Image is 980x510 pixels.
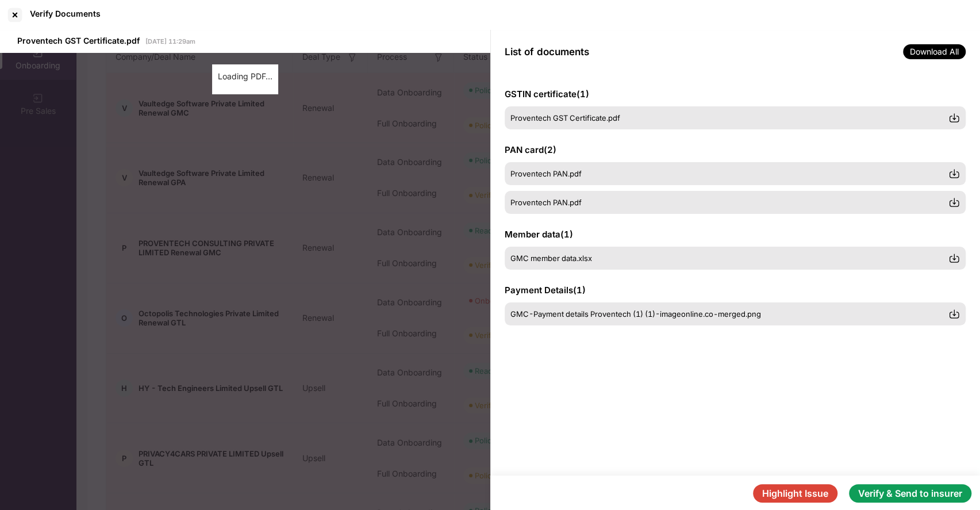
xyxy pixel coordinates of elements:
[505,46,589,57] span: List of documents
[948,197,960,208] img: svg+xml;base64,PHN2ZyBpZD0iRG93bmxvYWQtMzJ4MzIiIHhtbG5zPSJodHRwOi8vd3d3LnczLm9yZy8yMDAwL3N2ZyIgd2...
[30,9,101,18] div: Verify Documents
[948,112,960,124] img: svg+xml;base64,PHN2ZyBpZD0iRG93bmxvYWQtMzJ4MzIiIHhtbG5zPSJodHRwOi8vd3d3LnczLm9yZy8yMDAwL3N2ZyIgd2...
[505,285,586,296] span: Payment Details ( 1 )
[510,169,582,178] span: Proventech PAN.pdf
[17,36,140,45] span: Proventech GST Certificate.pdf
[510,254,592,263] span: GMC member data.xlsx
[510,113,620,122] span: Proventech GST Certificate.pdf
[948,168,960,179] img: svg+xml;base64,PHN2ZyBpZD0iRG93bmxvYWQtMzJ4MzIiIHhtbG5zPSJodHRwOi8vd3d3LnczLm9yZy8yMDAwL3N2ZyIgd2...
[145,37,195,45] span: [DATE] 11:29am
[510,198,582,207] span: Proventech PAN.pdf
[903,44,966,59] span: Download All
[505,89,589,99] span: GSTIN certificate ( 1 )
[505,144,556,155] span: PAN card ( 2 )
[510,309,761,319] span: GMC-Payment details Proventech (1) (1)-imageonline.co-merged.png
[753,484,837,503] button: Highlight Issue
[849,484,971,503] button: Verify & Send to insurer
[948,308,960,320] img: svg+xml;base64,PHN2ZyBpZD0iRG93bmxvYWQtMzJ4MzIiIHhtbG5zPSJodHRwOi8vd3d3LnczLm9yZy8yMDAwL3N2ZyIgd2...
[505,229,573,240] span: Member data ( 1 )
[948,252,960,264] img: svg+xml;base64,PHN2ZyBpZD0iRG93bmxvYWQtMzJ4MzIiIHhtbG5zPSJodHRwOi8vd3d3LnczLm9yZy8yMDAwL3N2ZyIgd2...
[218,70,272,83] div: Loading PDF…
